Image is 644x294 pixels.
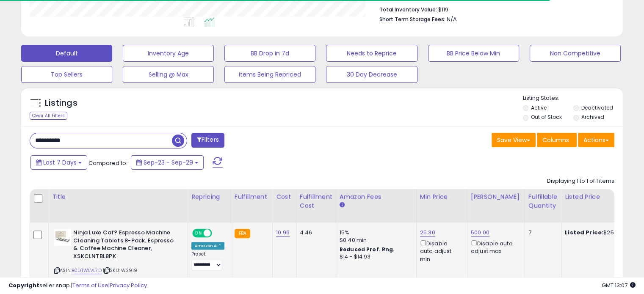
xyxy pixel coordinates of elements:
button: Home [133,3,149,19]
button: Default [21,45,112,62]
div: Amazon Fees [340,192,413,201]
a: Terms of Use [72,281,108,289]
span: Columns [542,136,569,144]
li: The annual plan is paid upfront (and then yearly) in one payment of 5,100, not monthly. [20,22,132,45]
div: Keirth says… [7,177,163,293]
div: Close [149,3,164,19]
div: joined the conversation [51,159,129,167]
button: Top Sellers [21,66,112,83]
button: Emoji picker [27,256,33,263]
p: Active 2h ago [41,11,79,19]
div: 7 [528,229,555,236]
div: I understand, we want to continue with the monthly plan. [37,129,156,146]
div: Keirth says… [7,157,163,177]
div: Fulfillment [235,192,269,201]
div: HI Fame, That's great! I'm happy to confirm that you want to continue with the . [14,182,132,223]
label: Archived [581,113,604,121]
div: No further action is required from your side at this time. Please let me know if you have any oth... [14,223,132,281]
li: While the annual plan is non-refundable, we always aim to work with sellers long term, so if some... [20,47,132,86]
button: Columns [537,133,577,147]
div: I understand, we want to continue with the monthly plan. [30,124,163,151]
button: Save View [492,133,536,147]
button: Non Competitive [530,45,621,62]
button: Items Being Repriced [224,66,315,83]
a: 500.00 [471,228,489,237]
li: You can cancel anytime, but since it’s a discounted long-term plan, there are no refunds for unus... [20,88,132,112]
button: Inventory Age [123,45,214,62]
img: Profile image for Keirth [40,159,49,167]
div: Preset: [191,251,224,270]
h1: Keirth [41,4,61,11]
p: Listing States: [523,94,623,102]
label: Deactivated [581,104,613,111]
h5: Listings [45,97,77,109]
div: Listed Price [565,192,638,201]
div: Disable auto adjust min [420,239,461,263]
div: Min Price [420,192,464,201]
img: Profile image for Keirth [24,5,38,18]
span: | SKU: W3919 [103,267,137,274]
button: Filters [191,133,224,148]
label: Out of Stock [531,113,562,121]
div: Amazon AI * [191,242,224,250]
div: [PERSON_NAME] [471,192,521,201]
div: 4.46 [300,229,329,236]
button: Sep-23 - Sep-29 [131,155,204,170]
button: Gif picker [40,256,47,263]
span: OFF [211,230,224,237]
a: B0DTWLVL7D [72,267,102,274]
button: Actions [578,133,614,147]
button: BB Price Below Min [428,45,519,62]
div: 15% [340,229,410,236]
button: Send a message… [145,253,159,267]
div: Fame says… [7,124,163,157]
label: Active [531,104,547,111]
div: Disable auto adjust max [471,239,518,255]
div: Repricing [191,192,227,201]
button: 30 Day Decrease [326,66,417,83]
div: Fulfillable Quantity [528,192,558,210]
span: Last 7 Days [43,158,77,167]
strong: Copyright [8,281,39,289]
button: Upload attachment [13,256,20,263]
button: Selling @ Max [123,66,214,83]
b: Keirth [51,160,69,166]
span: ON [193,230,204,237]
img: 41sohS4K6jL._SL40_.jpg [54,229,71,246]
a: Privacy Policy [110,281,147,289]
div: $14 - $14.93 [340,253,410,261]
button: BB Drop in 7d [224,45,315,62]
button: Last 7 Days [30,155,87,170]
a: 10.96 [276,228,290,237]
div: Title [52,192,184,201]
div: Cost [276,192,293,201]
div: HI Fame,That's great! I'm happy to confirm that you want to continue with themonthly billing plan... [7,177,139,286]
button: go back [6,3,22,19]
textarea: Message… [7,239,162,253]
div: Fulfillment Cost [300,192,332,210]
div: Clear All Filters [30,112,67,120]
div: $25.80 [565,229,635,236]
small: Amazon Fees. [340,201,345,209]
div: seller snap | | [8,282,147,290]
button: Start recording [54,256,61,263]
a: 25.30 [420,228,435,237]
small: FBA [235,229,250,238]
button: Needs to Reprice [326,45,417,62]
b: Reduced Prof. Rng. [340,246,395,253]
span: Compared to: [88,159,127,167]
div: Displaying 1 to 1 of 1 items [547,177,614,185]
span: Sep-23 - Sep-29 [144,158,193,167]
b: Listed Price: [565,228,603,236]
span: 2025-10-7 13:07 GMT [602,281,636,289]
div: $0.40 min [340,236,410,244]
b: Ninja Luxe Caf? Espresso Machine Cleaning Tablets 8-Pack, Espresso & Coffee Machine Cleaner, XSKC... [73,229,176,262]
